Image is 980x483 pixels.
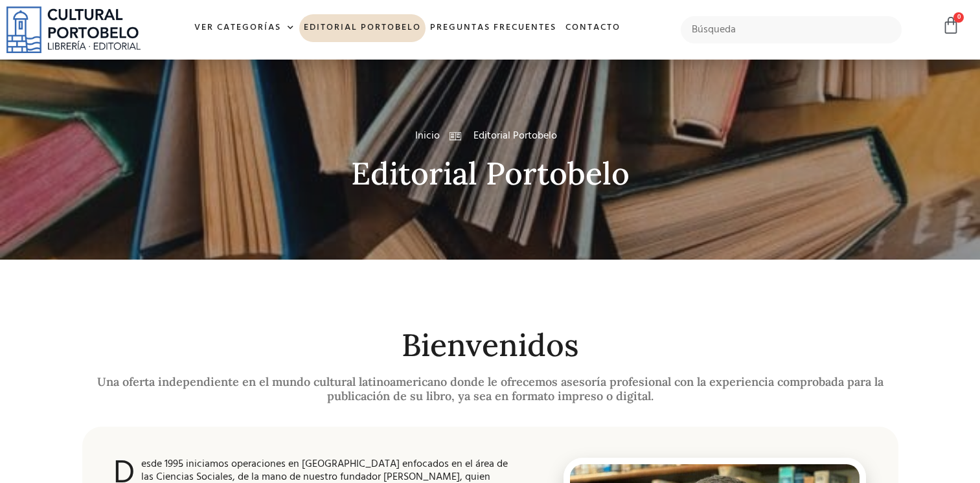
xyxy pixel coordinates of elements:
[942,16,960,35] a: 0
[426,14,561,42] a: Preguntas frecuentes
[190,14,299,42] a: Ver Categorías
[470,128,557,144] span: Editorial Portobelo
[82,328,898,363] h2: Bienvenidos
[561,14,625,42] a: Contacto
[82,375,898,403] h2: Una oferta independiente en el mundo cultural latinoamericano donde le ofrecemos asesoría profesi...
[415,128,440,144] a: Inicio
[681,16,902,43] input: Búsqueda
[82,157,898,191] h2: Editorial Portobelo
[299,14,426,42] a: Editorial Portobelo
[953,12,964,23] span: 0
